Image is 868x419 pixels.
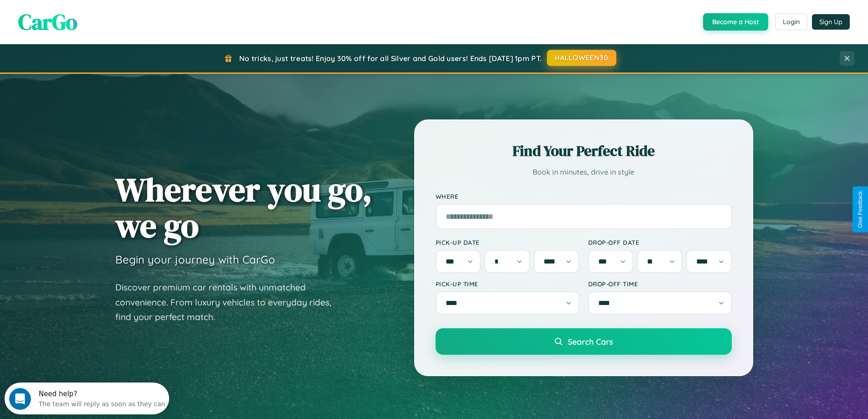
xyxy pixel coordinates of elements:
[18,7,77,37] span: CarGo
[115,171,372,243] h1: Wherever you go, we go
[436,141,732,161] h2: Find Your Perfect Ride
[436,166,732,179] p: Book in minutes, drive in style
[775,14,807,30] button: Login
[588,238,732,246] label: Drop-off Date
[436,328,732,355] button: Search Cars
[34,8,161,15] div: Need help?
[436,192,732,200] label: Where
[436,238,579,246] label: Pick-up Date
[115,280,343,325] p: Discover premium car rentals with unmatched convenience. From luxury vehicles to everyday rides, ...
[568,336,613,347] span: Search Cars
[547,50,616,66] button: HALLOWEEN30
[588,280,732,288] label: Drop-off Time
[857,191,863,228] div: Give Feedback
[812,14,850,30] button: Sign Up
[239,54,542,63] span: No tricks, just treats! Enjoy 30% off for all Silver and Gold users! Ends [DATE] 1pm PT.
[4,4,169,29] div: Open Intercom Messenger
[9,388,31,410] iframe: Intercom live chat
[703,13,768,31] button: Become a Host
[436,280,579,288] label: Pick-up Time
[34,15,161,25] div: The team will reply as soon as they can
[5,383,169,414] iframe: Intercom live chat discovery launcher
[115,253,275,266] h3: Begin your journey with CarGo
